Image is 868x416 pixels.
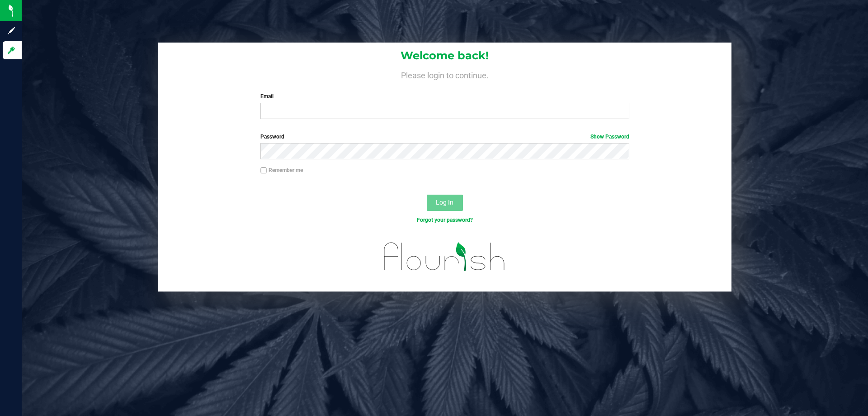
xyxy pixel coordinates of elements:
[158,50,731,62] h1: Welcome back!
[260,134,284,140] span: Password
[260,92,629,100] label: Email
[436,199,453,206] span: Log In
[7,26,16,35] inline-svg: Sign up
[590,134,629,140] a: Show Password
[7,46,16,55] inline-svg: Log in
[260,166,303,174] label: Remember me
[427,195,463,211] button: Log In
[373,234,516,280] img: flourish_logo.svg
[417,217,473,223] a: Forgot your password?
[158,69,731,80] h4: Please login to continue.
[260,167,267,174] input: Remember me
